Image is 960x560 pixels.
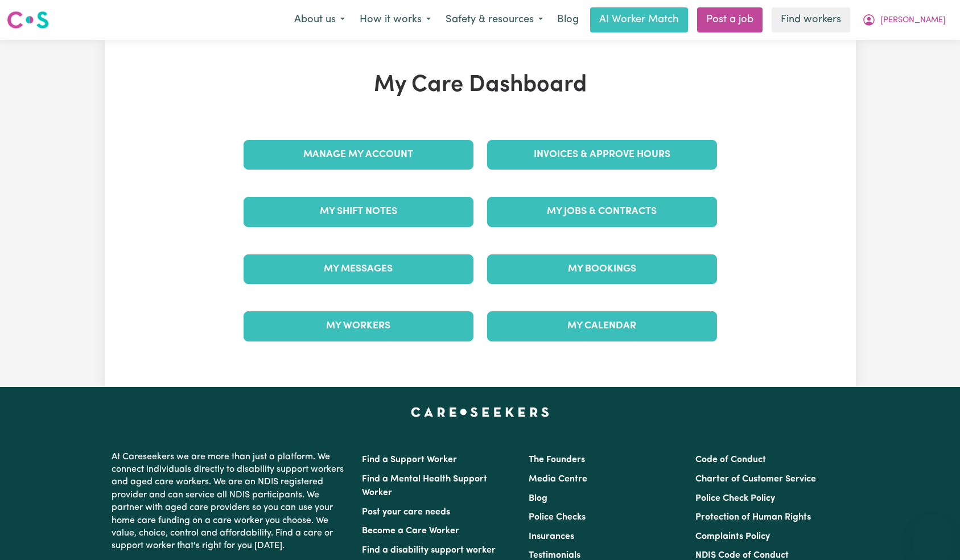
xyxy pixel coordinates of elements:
a: Media Centre [529,475,587,484]
iframe: Button to launch messaging window [914,514,951,551]
button: My Account [855,8,953,32]
a: Find a disability support worker [362,546,496,555]
a: Find a Mental Health Support Worker [362,475,487,497]
a: Post a job [697,7,763,32]
button: Safety & resources [438,8,550,32]
a: Find a Support Worker [362,455,457,464]
a: Testimonials [529,551,580,560]
a: My Messages [244,254,473,284]
a: Blog [529,494,547,503]
a: Manage My Account [244,140,473,170]
a: Careseekers logo [7,7,49,33]
a: My Workers [244,311,473,341]
a: Post your care needs [362,508,450,517]
a: My Jobs & Contracts [487,197,717,227]
a: My Bookings [487,254,717,284]
a: Careseekers home page [411,407,549,417]
a: Become a Care Worker [362,526,459,536]
a: Complaints Policy [695,532,770,541]
button: How it works [352,8,438,32]
h1: My Care Dashboard [237,72,724,99]
a: NDIS Code of Conduct [695,551,789,560]
a: My Calendar [487,311,717,341]
a: Charter of Customer Service [695,475,816,484]
a: Police Checks [529,513,586,522]
a: The Founders [529,455,585,464]
span: [PERSON_NAME] [880,14,946,27]
a: Protection of Human Rights [695,513,811,522]
p: At Careseekers we are more than just a platform. We connect individuals directly to disability su... [112,446,348,557]
button: About us [287,8,352,32]
a: Police Check Policy [695,494,775,503]
a: Blog [550,7,586,32]
a: Code of Conduct [695,455,766,464]
img: Careseekers logo [7,10,49,30]
a: Insurances [529,532,574,541]
a: My Shift Notes [244,197,473,227]
a: Invoices & Approve Hours [487,140,717,170]
a: AI Worker Match [590,7,688,32]
a: Find workers [772,7,850,32]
